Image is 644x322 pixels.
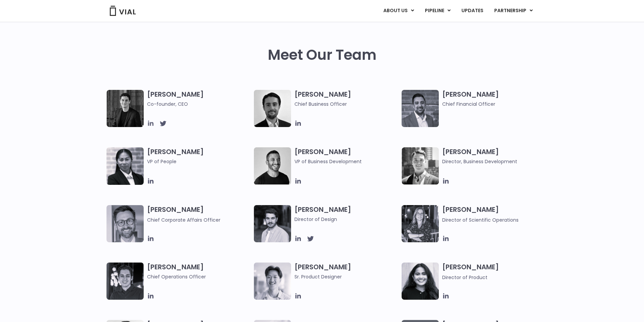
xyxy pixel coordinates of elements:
h3: [PERSON_NAME] [442,263,546,281]
span: Chief Financial Officer [442,100,546,108]
h3: [PERSON_NAME] [294,147,398,165]
h3: [PERSON_NAME] [294,263,398,280]
h3: [PERSON_NAME] [442,147,546,165]
span: Director of Design [294,216,398,223]
a: ABOUT USMenu Toggle [378,5,419,17]
a: UPDATES [456,5,488,17]
span: VP of Business Development [294,158,398,165]
h2: Meet Our Team [268,47,377,63]
h3: [PERSON_NAME] [442,90,546,108]
span: Sr. Product Designer [294,273,398,280]
span: Chief Business Officer [294,100,398,108]
img: A black and white photo of a smiling man in a suit at ARVO 2023. [402,147,439,184]
h3: [PERSON_NAME] [294,90,398,108]
span: Co-founder, CEO [147,100,251,108]
img: Vial Logo [109,6,136,16]
span: Chief Corporate Affairs Officer [147,217,220,223]
h3: [PERSON_NAME] [147,263,251,280]
a: PIPELINEMenu Toggle [420,5,456,17]
span: VP of People [147,158,251,165]
img: Headshot of smiling man named Albert [254,205,291,242]
span: Director of Scientific Operations [442,217,519,223]
span: Director, Business Development [442,158,546,165]
h3: [PERSON_NAME] [147,147,251,175]
img: Catie [106,147,144,185]
a: PARTNERSHIPMenu Toggle [489,5,538,17]
h3: [PERSON_NAME] [294,205,398,223]
h3: [PERSON_NAME] [147,90,251,108]
img: Headshot of smiling man named Samir [402,90,439,127]
h3: [PERSON_NAME] [147,205,251,224]
span: Chief Operations Officer [147,273,251,280]
img: Smiling woman named Dhruba [402,263,439,300]
img: A black and white photo of a man in a suit holding a vial. [254,90,291,127]
img: Brennan [254,263,291,300]
h3: [PERSON_NAME] [442,205,546,224]
img: Paolo-M [106,205,144,242]
img: Headshot of smiling woman named Sarah [402,205,439,242]
img: Headshot of smiling man named Josh [106,263,144,300]
span: Director of Product [442,274,487,281]
img: A black and white photo of a man in a suit attending a Summit. [106,90,144,127]
img: A black and white photo of a man smiling. [254,147,291,184]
